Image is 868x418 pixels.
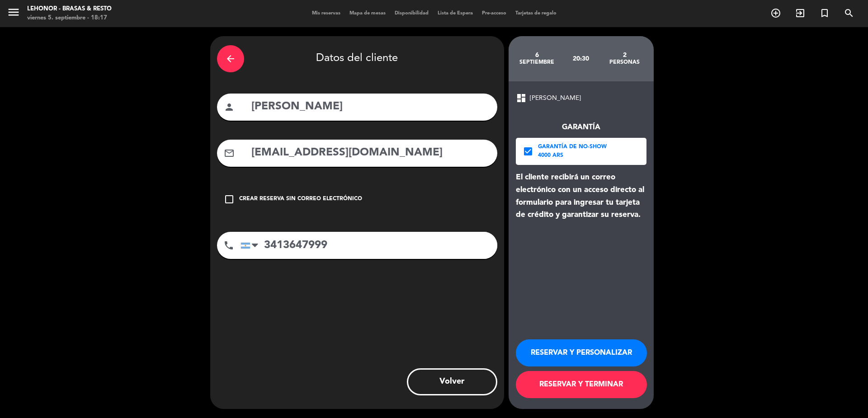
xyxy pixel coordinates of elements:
span: [PERSON_NAME] [530,93,581,103]
div: 20:30 [559,43,603,75]
i: check_box_outline_blank [224,194,235,205]
i: person [224,102,235,113]
i: turned_in_not [819,8,830,19]
i: check_box [523,146,533,157]
span: Pre-acceso [477,11,511,16]
div: Lehonor - Brasas & Resto [27,5,112,14]
div: 6 [515,52,559,59]
button: Volver [407,368,497,395]
i: search [844,8,854,19]
button: RESERVAR Y TERMINAR [516,371,647,398]
span: Mis reservas [307,11,345,16]
i: add_circle_outline [770,8,781,19]
button: RESERVAR Y PERSONALIZAR [516,339,647,366]
div: 2 [603,52,646,59]
div: Garantía de no-show [538,143,607,152]
div: Garantía [516,122,646,133]
i: exit_to_app [795,8,806,19]
button: menu [7,5,20,22]
span: Tarjetas de regalo [511,11,561,16]
span: Lista de Espera [433,11,477,16]
i: mail_outline [224,148,235,159]
i: phone [223,240,234,251]
div: viernes 5. septiembre - 18:17 [27,14,112,23]
input: Email del cliente [250,144,491,162]
input: Nombre del cliente [250,98,491,116]
i: menu [7,5,20,19]
div: Datos del cliente [217,43,497,75]
div: Crear reserva sin correo electrónico [239,195,362,204]
span: dashboard [516,93,527,103]
span: Disponibilidad [390,11,433,16]
div: septiembre [515,59,559,66]
span: Mapa de mesas [345,11,390,16]
input: Número de teléfono... [241,232,497,259]
div: El cliente recibirá un correo electrónico con un acceso directo al formulario para ingresar tu ta... [516,171,646,221]
div: 4000 ARS [538,151,607,160]
i: arrow_back [225,53,236,64]
div: personas [603,59,646,66]
div: Argentina: +54 [241,232,262,258]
